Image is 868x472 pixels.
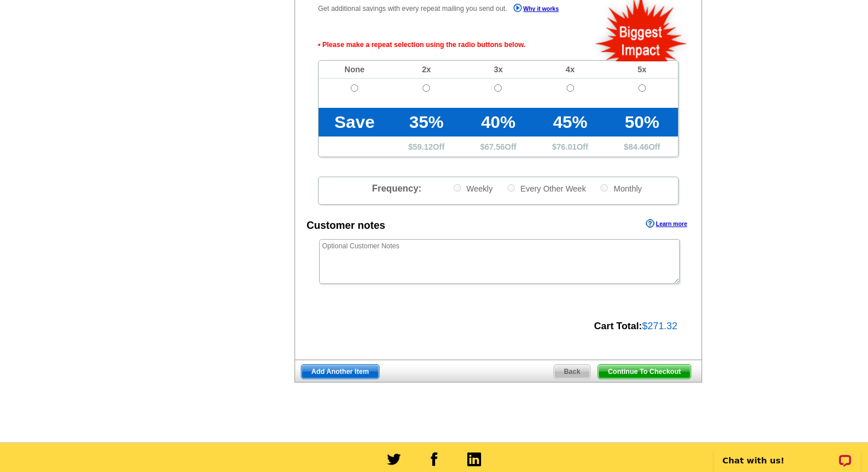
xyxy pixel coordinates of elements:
[556,142,576,151] span: 76.01
[390,61,462,79] td: 2x
[462,61,534,79] td: 3x
[307,218,385,233] div: Customer notes
[534,61,606,79] td: 4x
[301,365,378,379] span: Add Another Item
[506,183,586,194] label: Every Other Week
[553,364,591,379] a: Back
[646,219,687,228] a: Learn more
[319,108,390,136] td: Save
[594,321,642,331] strong: Cart Total:
[534,136,606,157] td: $ Off
[390,108,462,136] td: 35%
[599,183,642,194] label: Monthly
[606,61,678,79] td: 5x
[707,436,868,472] iframe: LiveChat chat widget
[606,108,678,136] td: 50%
[462,136,534,157] td: $ Off
[372,184,421,193] span: Frequency:
[462,108,534,136] td: 40%
[318,2,583,15] p: Get additional savings with every repeat mailing you send out.
[600,184,608,192] input: Monthly
[452,183,493,194] label: Weekly
[319,61,390,79] td: None
[301,364,379,379] a: Add Another Item
[390,136,462,157] td: $ Off
[534,108,606,136] td: 45%
[642,321,677,331] span: $271.32
[554,365,590,379] span: Back
[606,136,678,157] td: $ Off
[629,142,649,151] span: 84.46
[413,142,433,151] span: 59.12
[454,184,461,192] input: Weekly
[507,184,515,192] input: Every Other Week
[598,365,691,379] span: Continue To Checkout
[513,3,559,15] a: Why it works
[318,29,679,60] span: • Please make a repeat selection using the radio buttons below.
[485,142,505,151] span: 67.56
